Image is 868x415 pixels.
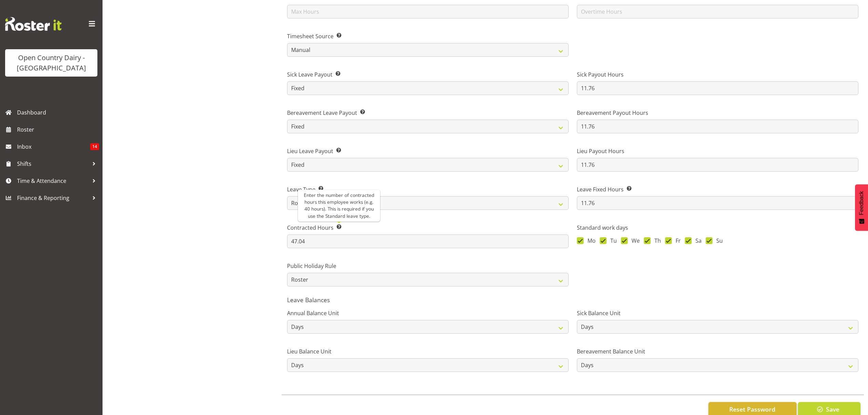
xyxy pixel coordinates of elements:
[858,191,865,215] span: Feedback
[577,158,858,172] input: Lieu Payout Hours
[287,347,569,356] label: Lieu Balance Unit
[577,224,858,232] label: Standard work days
[17,176,89,186] span: Time & Attendance
[17,159,89,169] span: Shifts
[17,142,90,152] span: Inbox
[713,237,723,244] span: Su
[855,184,868,231] button: Feedback - Show survey
[729,405,775,414] span: Reset Password
[577,5,858,18] input: Overtime Hours
[298,190,380,222] div: Enter the number of contracted hours this employee works (e.g. 40 hours). This is required if you...
[90,143,99,150] span: 14
[17,193,89,203] span: Finance & Reporting
[287,32,569,40] label: Timesheet Source
[577,109,858,117] label: Bereavement Payout Hours
[12,53,91,73] div: Open Country Dairy - [GEOGRAPHIC_DATA]
[651,237,661,244] span: Th
[287,235,569,248] input: Contracted Hours
[607,237,617,244] span: Tu
[17,107,99,118] span: Dashboard
[577,347,858,356] label: Bereavement Balance Unit
[577,120,858,133] input: Bereavement Payout Hours
[287,224,569,232] label: Contracted Hours
[577,196,858,210] input: Leave Fixed Hours
[287,185,569,193] label: Leave Type
[287,147,569,155] label: Lieu Leave Payout
[577,309,858,317] label: Sick Balance Unit
[5,17,62,31] img: Rosterit website logo
[287,70,569,79] label: Sick Leave Payout
[287,262,569,270] label: Public Holiday Rule
[628,237,640,244] span: We
[287,109,569,117] label: Bereavement Leave Payout
[17,124,99,135] span: Roster
[826,405,839,414] span: Save
[577,81,858,95] input: Sick Payout Hours
[692,237,702,244] span: Sa
[287,309,569,317] label: Annual Balance Unit
[584,237,596,244] span: Mo
[287,296,858,304] h5: Leave Balances
[577,147,858,155] label: Lieu Payout Hours
[577,185,858,193] label: Leave Fixed Hours
[287,5,569,18] input: Max Hours
[672,237,681,244] span: Fr
[577,70,858,79] label: Sick Payout Hours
